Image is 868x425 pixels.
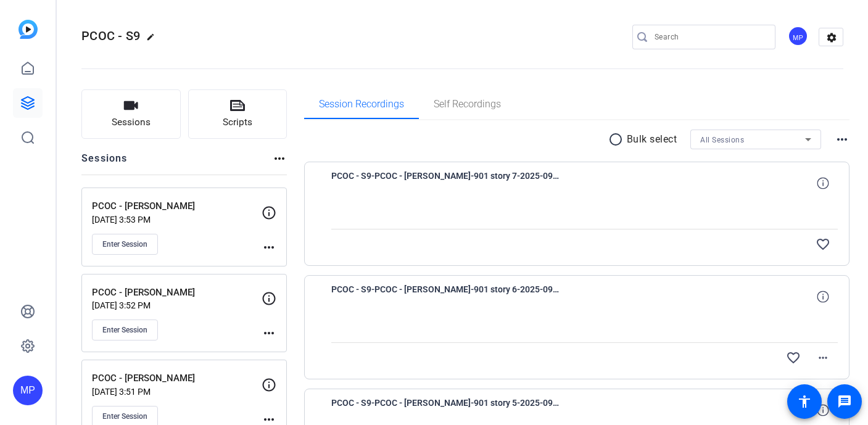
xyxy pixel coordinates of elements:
mat-icon: more_horiz [816,350,830,365]
span: PCOC - S9 [81,28,140,43]
span: PCOC - S9-PCOC - [PERSON_NAME]-901 story 7-2025-09-25-15-55-15-161-0 [331,168,560,198]
mat-icon: favorite_border [786,350,801,365]
span: PCOC - S9-PCOC - [PERSON_NAME]-901 story 6-2025-09-25-15-39-06-137-0 [331,282,560,312]
mat-icon: accessibility [797,394,812,409]
span: PCOC - S9-PCOC - [PERSON_NAME]-901 story 5-2025-09-25-15-22-59-848-0 [331,395,560,425]
mat-icon: edit [146,33,161,47]
mat-icon: message [837,394,852,409]
button: Sessions [81,89,181,139]
button: Enter Session [92,320,158,340]
span: Scripts [223,115,252,130]
input: Search [655,30,766,44]
p: PCOC - [PERSON_NAME] [92,199,262,213]
div: MP [13,376,43,405]
h2: Sessions [81,151,128,175]
span: Session Recordings [319,99,404,109]
img: blue-gradient.svg [19,20,38,39]
button: Scripts [188,89,287,139]
ngx-avatar: Meetinghouse Productions [788,26,809,47]
span: Sessions [112,115,151,130]
mat-icon: radio_button_unchecked [608,132,627,147]
span: Self Recordings [434,99,501,109]
span: Enter Session [102,325,147,335]
mat-icon: favorite_border [816,237,830,252]
mat-icon: more_horiz [262,240,276,255]
p: [DATE] 3:51 PM [92,387,262,397]
mat-icon: more_horiz [272,151,287,166]
p: PCOC - [PERSON_NAME] [92,371,262,386]
p: PCOC - [PERSON_NAME] [92,286,262,300]
mat-icon: more_horiz [835,132,849,147]
button: Enter Session [92,234,158,255]
span: Enter Session [102,411,147,421]
span: Enter Session [102,239,147,249]
div: MP [788,26,808,46]
p: Bulk select [627,132,677,147]
p: [DATE] 3:52 PM [92,300,262,310]
mat-icon: settings [819,28,844,47]
p: [DATE] 3:53 PM [92,215,262,225]
span: All Sessions [700,136,744,144]
mat-icon: more_horiz [262,326,276,340]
